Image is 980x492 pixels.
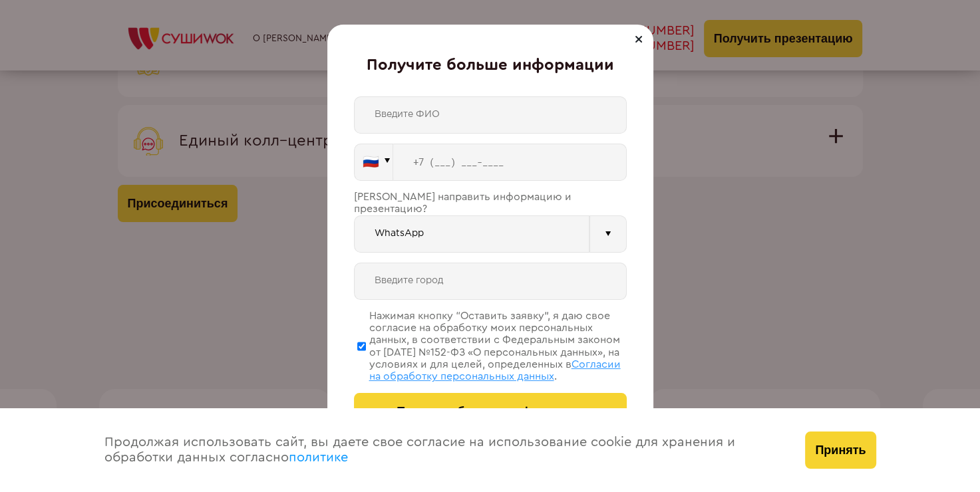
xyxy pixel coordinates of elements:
div: Нажимая кнопку “Оставить заявку”, я даю свое согласие на обработку моих персональных данных, в со... [369,310,627,383]
button: Принять [805,431,876,469]
a: политике [289,451,348,464]
span: Получить больше информации [397,405,583,419]
button: Получить больше информации [354,393,627,430]
div: Продолжая использовать сайт, вы даете свое согласие на использование cookie для хранения и обрабо... [91,408,792,492]
span: Согласии на обработку персональных данных [369,359,621,382]
div: Получите больше информации [354,57,627,75]
input: Введите ФИО [354,96,627,134]
input: Введите город [354,263,627,300]
div: [PERSON_NAME] направить информацию и презентацию? [354,191,627,215]
input: +7 (___) ___-____ [393,144,627,181]
button: 🇷🇺 [354,144,393,181]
